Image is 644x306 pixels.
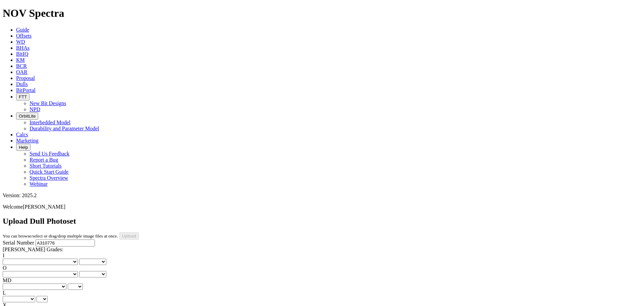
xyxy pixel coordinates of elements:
a: BCR [16,63,27,69]
a: Interbedded Model [30,120,70,125]
input: Upload [119,232,139,239]
p: Welcome [3,204,641,210]
a: BitPortal [16,87,36,93]
label: MD [3,277,11,283]
label: O [3,265,7,271]
button: Help [16,144,31,151]
label: I [3,253,4,258]
a: Marketing [16,138,39,143]
label: Serial Number [3,240,34,246]
div: Version: 2025.2 [3,192,641,199]
a: WD [16,39,25,45]
span: Help [19,145,28,150]
label: L [3,290,6,296]
small: You can browse/select or drag/drop multiple image files at once. [3,233,118,238]
span: [PERSON_NAME] [23,204,65,210]
h2: Upload Dull Photoset [3,217,641,226]
button: FTT [16,93,30,100]
a: OAR [16,69,28,75]
a: Report a Bug [30,157,58,163]
a: Calcs [16,132,28,137]
a: Spectra Overview [30,175,68,181]
a: Short Tutorials [30,163,62,169]
div: [PERSON_NAME] Grades: [3,247,641,253]
button: OrbitLite [16,113,38,120]
a: New Bit Designs [30,100,66,106]
a: Offsets [16,33,32,39]
a: Webinar [30,181,48,187]
a: Durability and Parameter Model [30,126,99,131]
a: NPD [30,106,40,112]
a: Dulls [16,81,28,87]
a: Quick Start Guide [30,169,68,175]
a: Proposal [16,75,35,81]
a: Send Us Feedback [30,151,69,157]
span: OrbitLite [19,114,36,119]
a: KM [16,57,25,63]
a: Guide [16,27,29,33]
h1: NOV Spectra [3,7,641,19]
a: BitIQ [16,51,28,57]
a: BHAs [16,45,30,51]
span: FTT [19,94,27,99]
